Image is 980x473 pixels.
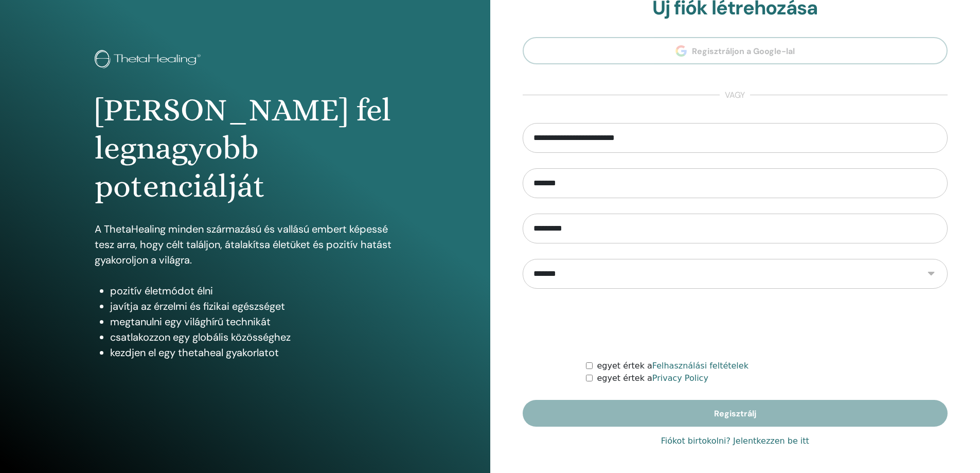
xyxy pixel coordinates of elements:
[110,299,396,314] li: javítja az érzelmi és fizikai egészséget
[95,221,396,268] p: A ThetaHealing minden származású és vallású embert képessé tesz arra, hogy célt találjon, átalakí...
[652,361,749,371] a: Felhasználási feltételek
[110,345,396,360] li: kezdjen el egy thetaheal gyakorlatot
[652,373,708,383] a: Privacy Policy
[720,89,750,101] span: vagy
[110,283,396,299] li: pozitív életmódot élni
[597,360,748,372] label: egyet értek a
[657,304,813,344] iframe: reCAPTCHA
[110,314,396,329] li: megtanulni egy világhírű technikát
[597,372,708,384] label: egyet értek a
[661,435,809,447] a: Fiókot birtokolni? Jelentkezzen be itt
[95,91,396,206] h1: [PERSON_NAME] fel legnagyobb potenciálját
[110,329,396,345] li: csatlakozzon egy globális közösséghez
